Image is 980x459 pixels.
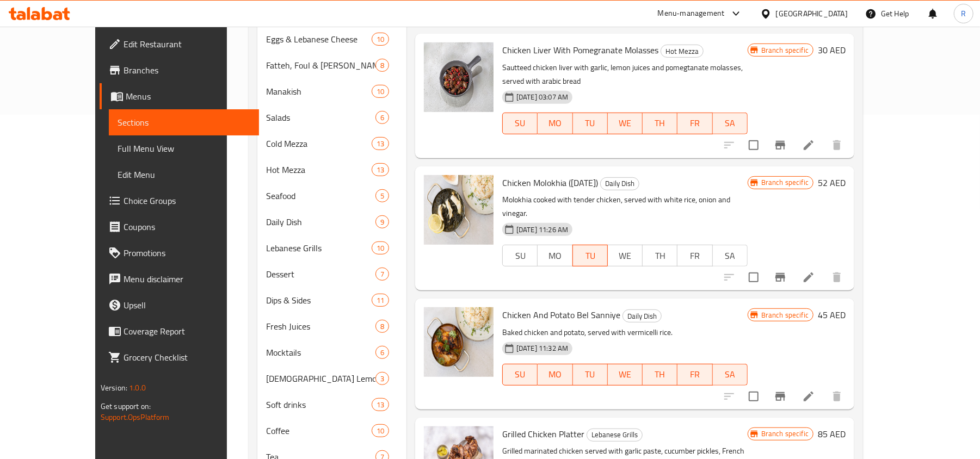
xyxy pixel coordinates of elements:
div: Cold Mezza13 [257,131,406,157]
div: items [375,189,389,202]
div: Menu-management [658,7,725,20]
a: Support.OpsPlatform [101,410,170,424]
span: 3 [376,374,389,384]
span: TH [647,367,673,382]
span: Full Menu View [118,142,250,155]
button: WE [607,245,643,266]
img: Chicken And Potato Bel Sanniye [424,307,494,377]
span: Grilled Chicken Platter [502,426,584,442]
span: SA [717,248,743,264]
span: 13 [372,139,389,149]
span: FR [682,115,708,131]
div: items [372,163,389,176]
p: Sautteed chicken liver with garlic, lemon juices and pomegtanate molasses, served with arabic bread [502,61,748,88]
a: Menu disclaimer [100,266,259,292]
span: 10 [372,34,389,45]
span: 1.0.0 [129,381,146,395]
div: Coffee [266,424,372,437]
span: 9 [376,217,389,227]
div: Manakish10 [257,78,406,104]
span: Branch specific [757,429,813,439]
a: Edit menu item [802,271,815,284]
span: Menus [126,90,250,103]
span: Branch specific [757,310,813,320]
a: Edit Menu [109,162,259,188]
button: delete [824,264,850,290]
span: 7 [376,269,389,280]
span: [DATE] 11:32 AM [512,343,572,353]
div: Daily Dish [266,215,375,228]
button: FR [677,364,712,386]
div: items [375,215,389,228]
a: Menus [100,83,259,109]
button: MO [538,364,572,386]
button: TH [643,113,677,134]
span: Eggs & Lebanese Cheese [266,33,372,46]
span: Hot Mezza [266,163,372,176]
span: Upsell [124,299,250,312]
p: Baked chicken and potato, served with vermicelli rice. [502,326,748,339]
button: FR [677,113,712,134]
span: 5 [376,191,389,201]
span: 6 [376,113,389,123]
div: Salads6 [257,104,406,131]
div: Dips & Sides [266,294,372,307]
div: Lebanese Lemonade [266,372,375,385]
div: items [375,59,389,72]
button: delete [824,383,850,410]
span: Dessert [266,268,375,281]
h6: 52 AED [818,175,846,190]
span: Coupons [124,220,250,233]
button: WE [608,364,643,386]
button: SA [713,364,748,386]
a: Choice Groups [100,188,259,214]
span: 8 [376,60,389,71]
span: FR [682,248,708,264]
button: SA [713,113,748,134]
span: Manakish [266,85,372,98]
div: Fatteh, Foul & [PERSON_NAME]8 [257,52,406,78]
span: Cold Mezza [266,137,372,150]
span: R [961,8,966,20]
span: Promotions [124,246,250,259]
span: SA [717,115,743,131]
button: delete [824,132,850,158]
span: TH [647,115,673,131]
span: Branches [124,64,250,77]
button: MO [537,245,572,266]
a: Promotions [100,240,259,266]
span: Branch specific [757,177,813,188]
div: items [375,320,389,333]
a: Coupons [100,214,259,240]
span: SU [507,115,533,131]
span: 8 [376,321,389,332]
span: Soft drinks [266,398,372,411]
span: Sections [118,116,250,129]
div: items [372,294,389,307]
span: Daily Dish [601,177,639,190]
div: items [375,372,389,385]
div: Coffee10 [257,418,406,444]
button: Branch-specific-item [767,132,793,158]
span: [DATE] 03:07 AM [512,92,572,102]
span: FR [682,367,708,382]
span: Branch specific [757,45,813,55]
div: Lebanese Grills [587,429,643,442]
span: 10 [372,243,389,253]
div: items [372,241,389,255]
div: Fatteh, Foul & Balilah [266,59,375,72]
span: Menu disclaimer [124,272,250,286]
div: items [372,137,389,150]
div: Soft drinks13 [257,392,406,418]
button: FR [677,245,712,266]
span: 13 [372,400,389,410]
div: Daily Dish [622,309,662,322]
span: Grocery Checklist [124,351,250,364]
div: Salads [266,111,375,124]
span: Edit Restaurant [124,38,250,51]
a: Branches [100,57,259,83]
span: [DATE] 11:26 AM [512,225,572,235]
span: Select to update [742,134,765,157]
